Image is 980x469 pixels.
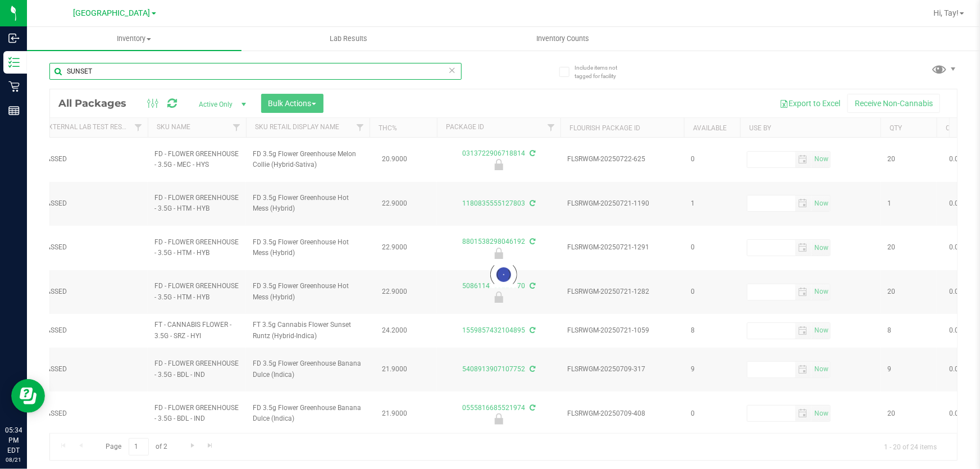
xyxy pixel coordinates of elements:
[5,456,22,464] p: 08/21
[11,379,45,413] iframe: Resource center
[49,63,462,80] input: Search Package ID, Item Name, SKU, Lot or Part Number...
[8,81,20,92] inline-svg: Retail
[8,57,20,68] inline-svg: Inventory
[8,33,20,44] inline-svg: Inbound
[27,27,241,51] a: Inventory
[74,8,151,18] span: [GEOGRAPHIC_DATA]
[522,34,605,44] span: Inventory Counts
[456,27,671,51] a: Inventory Counts
[314,34,382,44] span: Lab Results
[5,425,22,456] p: 05:34 PM EDT
[27,34,241,44] span: Inventory
[448,63,456,78] span: Clear
[575,63,631,80] span: Include items not tagged for facility
[241,27,456,51] a: Lab Results
[933,8,959,17] span: Hi, Tay!
[8,105,20,116] inline-svg: Reports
